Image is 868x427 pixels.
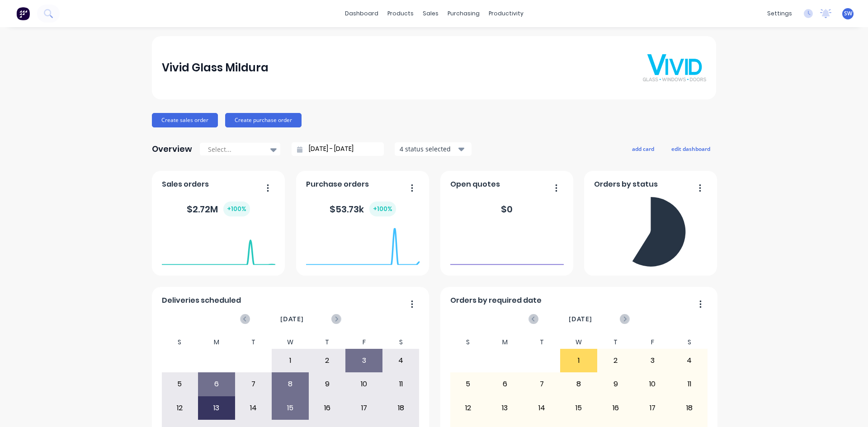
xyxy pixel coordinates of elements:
div: 9 [309,373,345,395]
button: edit dashboard [665,143,716,155]
div: 7 [236,373,272,395]
div: T [235,336,272,349]
div: $ 53.73k [330,202,396,216]
span: [DATE] [569,314,592,324]
div: S [382,336,420,349]
div: T [597,336,634,349]
div: F [634,336,671,349]
img: Vivid Glass Mildura [643,54,706,81]
div: 17 [346,397,382,419]
div: 2 [598,349,634,372]
img: Factory [16,7,30,20]
span: Open quotes [450,179,500,190]
div: T [524,336,561,349]
div: S [671,336,708,349]
div: 7 [524,373,560,395]
div: 11 [383,373,419,395]
div: W [272,336,309,349]
div: 3 [346,349,382,372]
div: 18 [383,397,419,419]
div: S [450,336,487,349]
div: 1 [272,349,308,372]
div: + 100 % [369,202,396,216]
div: M [486,336,524,349]
div: 8 [561,373,597,395]
div: 6 [198,373,235,395]
span: Deliveries scheduled [162,295,241,306]
div: + 100 % [223,202,250,216]
div: $ 0 [501,202,513,216]
div: 13 [198,397,235,419]
div: 12 [162,397,198,419]
div: F [345,336,382,349]
span: Purchase orders [306,179,369,190]
span: [DATE] [280,314,304,324]
div: 15 [561,397,597,419]
span: Orders by status [594,179,658,190]
div: M [198,336,235,349]
span: SW [844,9,852,18]
div: 12 [450,397,486,419]
div: 9 [598,373,634,395]
div: 16 [309,397,345,419]
div: 6 [487,373,523,395]
div: 5 [162,373,198,395]
div: 14 [236,397,272,419]
div: 5 [450,373,486,395]
div: Overview [152,140,192,158]
div: 11 [671,373,708,395]
div: S [161,336,198,349]
div: 4 [383,349,419,372]
div: 14 [524,397,560,419]
div: 17 [634,397,670,419]
div: productivity [484,7,528,20]
div: purchasing [443,7,484,20]
button: Create purchase order [225,113,302,127]
div: 1 [561,349,597,372]
div: $ 2.72M [187,202,250,216]
div: W [560,336,597,349]
span: Sales orders [162,179,209,190]
div: T [309,336,346,349]
div: 8 [272,373,308,395]
div: 13 [487,397,523,419]
div: 15 [272,397,308,419]
div: sales [418,7,443,20]
div: Vivid Glass Mildura [162,59,269,77]
div: 16 [598,397,634,419]
button: Create sales order [152,113,218,127]
div: products [383,7,418,20]
div: 2 [309,349,345,372]
div: 4 status selected [400,144,457,154]
div: settings [763,7,797,20]
button: add card [626,143,660,155]
div: 10 [634,373,670,395]
div: 4 [671,349,708,372]
div: 3 [634,349,670,372]
a: dashboard [340,7,383,20]
button: 4 status selected [395,142,472,156]
div: 10 [346,373,382,395]
div: 18 [671,397,708,419]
